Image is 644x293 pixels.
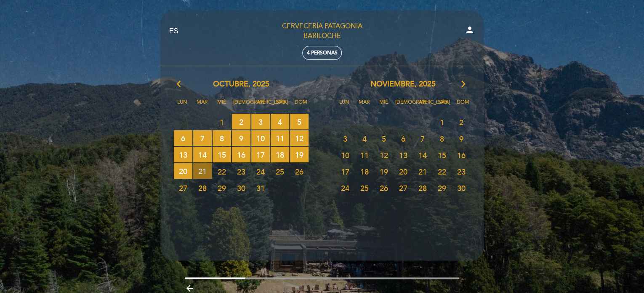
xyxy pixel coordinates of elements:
span: 14 [413,147,432,163]
span: 22 [213,164,231,179]
span: [DEMOGRAPHIC_DATA] [395,98,412,113]
i: arrow_forward_ios [460,79,467,90]
span: 26 [375,180,393,196]
span: 18 [355,164,374,179]
span: 26 [290,164,309,179]
span: [DEMOGRAPHIC_DATA] [233,98,250,113]
span: 28 [193,180,212,196]
span: 20 [174,163,192,179]
a: Cervecería Patagonia Bariloche [269,22,375,41]
span: 14 [193,147,212,162]
span: 4 [355,131,374,146]
span: 21 [413,164,432,179]
span: 29 [433,180,451,196]
span: 27 [174,180,192,196]
span: Vie [253,98,270,113]
span: 15 [213,147,231,162]
span: Dom [293,98,309,113]
span: 17 [336,164,354,179]
span: 1 [213,114,231,130]
span: 21 [193,163,212,179]
span: 4 [271,114,289,129]
span: 20 [394,164,412,179]
span: 23 [232,164,250,179]
span: 9 [452,131,471,146]
span: Mié [375,98,392,113]
span: 2 [452,114,471,130]
span: 30 [452,180,471,196]
span: 9 [232,130,250,146]
span: 19 [290,147,309,162]
span: 25 [355,180,374,196]
span: 6 [394,131,412,146]
span: 5 [290,114,309,129]
span: 8 [433,131,451,146]
span: 3 [251,114,270,129]
span: 16 [452,147,471,163]
span: Dom [455,98,471,113]
span: 12 [375,147,393,163]
span: 27 [394,180,412,196]
span: 4 personas [307,50,338,56]
span: 19 [375,164,393,179]
span: Mar [356,98,373,113]
i: person [465,25,475,35]
span: 2 [232,114,250,129]
i: arrow_back_ios [177,79,184,90]
span: 7 [413,131,432,146]
span: 5 [375,131,393,146]
span: 7 [193,130,212,146]
span: 13 [174,147,192,162]
span: Sáb [435,98,452,113]
span: 13 [394,147,412,163]
span: 16 [232,147,250,162]
span: Sáb [273,98,290,113]
span: 8 [213,130,231,146]
span: 31 [251,180,270,196]
span: Lun [336,98,353,113]
span: 24 [251,164,270,179]
span: 24 [336,180,354,196]
span: Mar [194,98,210,113]
span: 10 [336,147,354,163]
span: noviembre, 2025 [370,79,436,90]
span: 23 [452,164,471,179]
span: 28 [413,180,432,196]
span: 15 [433,147,451,163]
span: 25 [271,164,289,179]
span: 29 [213,180,231,196]
button: person [465,25,475,38]
span: 1 [433,114,451,130]
span: 11 [355,147,374,163]
span: octubre, 2025 [213,79,269,90]
span: Mié [213,98,230,113]
span: Vie [415,98,432,113]
span: Lun [174,98,191,113]
span: 10 [251,130,270,146]
span: 18 [271,147,289,162]
span: 30 [232,180,250,196]
span: 17 [251,147,270,162]
span: 6 [174,130,192,146]
span: 12 [290,130,309,146]
span: 22 [433,164,451,179]
span: 3 [336,131,354,146]
span: 11 [271,130,289,146]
